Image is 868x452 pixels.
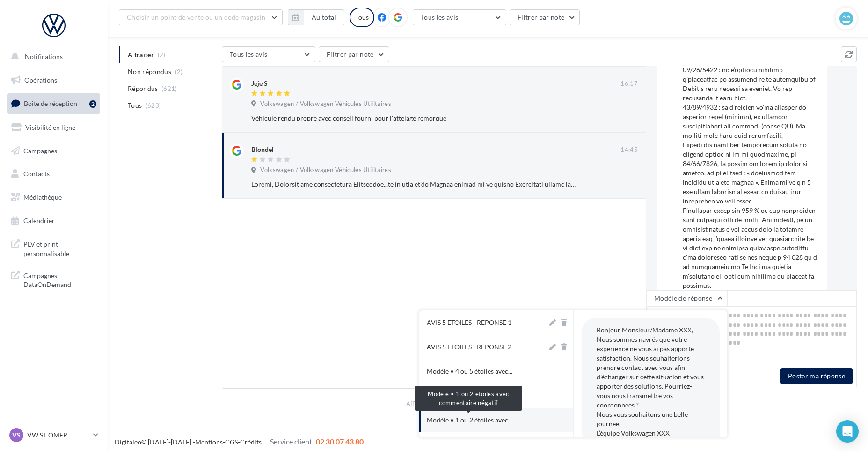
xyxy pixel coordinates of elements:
[288,9,344,25] button: Au total
[23,238,96,258] span: PLV et print personnalisable
[304,9,344,25] button: Au total
[780,368,853,384] button: Poster ma réponse
[427,415,512,425] span: Modèle • 1 ou 2 étoiles avec...
[222,46,315,62] button: Tous les avis
[620,146,638,154] span: 14:45
[127,13,265,21] span: Choisir un point de vente ou un code magasin
[27,430,89,440] p: VW ST OMER
[251,113,577,123] div: Véhicule rendu propre avec conseil fourni pour l'attelage remorque
[146,102,161,109] span: (623)
[319,46,389,62] button: Filtrer par note
[510,9,580,25] button: Filtrer par note
[260,100,391,108] span: Volkswagen / Volkswagen Véhicules Utilitaires
[225,438,238,446] a: CGS
[251,145,274,154] div: Blondel
[128,67,171,76] span: Non répondus
[419,335,547,359] button: AVIS 5 ETOILES - REPONSE 2
[419,408,547,432] button: Modèle • 1 ou 2 étoiles avec...
[23,217,55,225] span: Calendrier
[128,84,158,93] span: Répondus
[12,430,21,440] span: VS
[161,85,177,92] span: (621)
[427,367,512,376] span: Modèle • 4 ou 5 étoiles avec...
[23,146,57,154] span: Campagnes
[251,79,268,88] div: Jeje S
[406,399,427,408] span: Afficher
[128,101,142,110] span: Tous
[597,326,704,437] span: Bonjour Monsieur/Madame XXX, Nous sommes navrés que votre expérience ne vous ai pas apporté satis...
[6,164,102,184] a: Contacts
[260,166,391,174] span: Volkswagen / Volkswagen Véhicules Utilitaires
[270,437,312,446] span: Service client
[415,386,522,411] div: Modèle • 1 ou 2 étoiles avec commentaire négatif
[23,193,62,201] span: Médiathèque
[6,211,102,231] a: Calendrier
[6,47,98,67] button: Notifications
[25,53,63,60] span: Notifications
[427,342,511,352] div: AVIS 5 ETOILES - REPONSE 2
[421,13,459,21] span: Tous les avis
[419,310,547,335] button: AVIS 5 ETOILES - REPONSE 1
[175,68,183,75] span: (2)
[620,80,638,88] span: 16:17
[24,99,77,107] span: Boîte de réception
[23,170,50,178] span: Contacts
[6,265,102,293] a: Campagnes DataOnDemand
[646,290,728,306] button: Modèle de réponse
[6,93,102,113] a: Boîte de réception2
[25,123,75,131] span: Visibilité en ligne
[6,234,102,262] a: PLV et print personnalisable
[419,384,547,408] button: Modèle • 3 étoiles neutre
[316,437,364,446] span: 02 30 07 43 80
[6,70,102,90] a: Opérations
[6,188,102,207] a: Médiathèque
[230,50,268,58] span: Tous les avis
[240,438,262,446] a: Crédits
[89,100,96,108] div: 2
[195,438,223,446] a: Mentions
[6,141,102,161] a: Campagnes
[23,269,96,289] span: Campagnes DataOnDemand
[419,359,547,384] button: Modèle • 4 ou 5 étoiles avec...
[836,420,859,443] div: Open Intercom Messenger
[427,318,511,327] div: AVIS 5 ETOILES - REPONSE 1
[115,438,141,446] a: Digitaleo
[24,76,57,84] span: Opérations
[350,8,374,27] div: Tous
[115,438,364,446] span: © [DATE]-[DATE] - - -
[251,180,577,189] div: Loremi, Dolorsit ame consectetura Elitseddoe...te in utla et'do Magnaa enimad mi ve quisno Exerci...
[413,9,506,25] button: Tous les avis
[119,9,283,25] button: Choisir un point de vente ou un code magasin
[6,118,102,137] a: Visibilité en ligne
[7,426,100,444] a: VS VW ST OMER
